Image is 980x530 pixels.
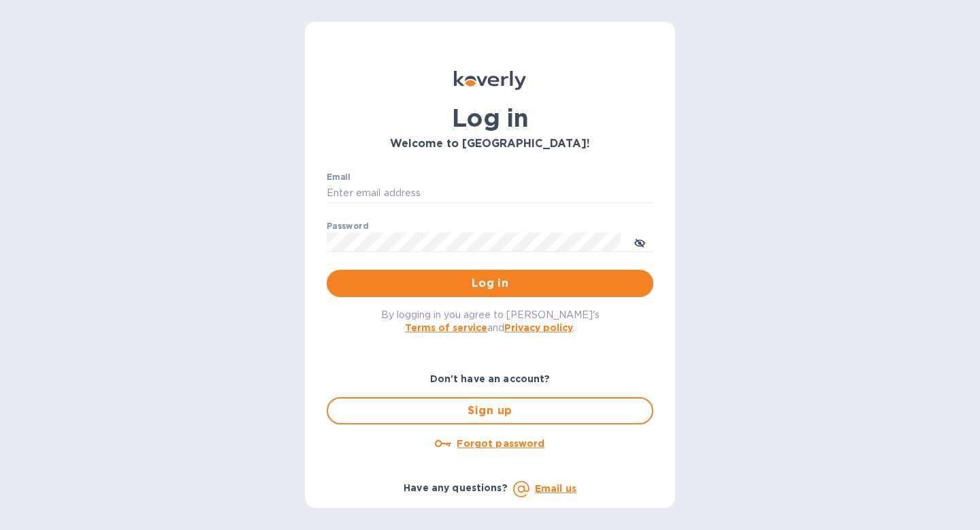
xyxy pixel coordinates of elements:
[327,138,653,151] h3: Welcome to [GEOGRAPHIC_DATA]!
[327,173,350,181] label: Email
[327,270,653,297] button: Log in
[626,228,653,255] button: toggle password visibility
[430,373,551,384] b: Don't have an account?
[327,104,653,132] h1: Log in
[405,322,487,333] a: Terms of service
[339,403,641,419] span: Sign up
[504,322,573,333] a: Privacy policy
[404,482,508,493] b: Have any questions?
[327,397,653,424] button: Sign up
[535,483,576,494] a: Email us
[457,438,544,449] u: Forgot password
[454,71,526,90] img: Koverly
[327,222,368,230] label: Password
[327,183,653,204] input: Enter email address
[381,309,600,333] span: By logging in you agree to [PERSON_NAME]'s and .
[338,275,642,292] span: Log in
